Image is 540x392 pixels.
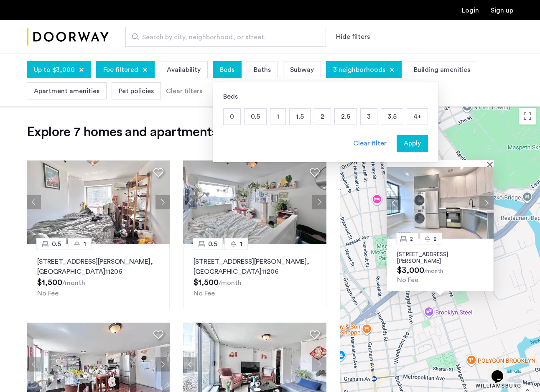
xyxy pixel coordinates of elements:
span: Apply [404,138,421,148]
p: 2.5 [335,109,357,125]
span: Availability [167,65,201,75]
p: 2 [314,109,331,125]
img: logo [27,21,109,53]
span: Apartment amenities [34,86,99,96]
button: Show or hide filters [336,32,370,42]
a: Login [462,7,479,14]
button: button [397,135,428,152]
p: 1 [270,109,285,125]
span: Search by city, neighborhood, or street. [142,32,303,42]
p: 1.5 [290,109,310,125]
span: Up to $3,000 [34,65,75,75]
span: 3 neighborhoods [333,65,385,75]
span: Beds [220,65,234,75]
span: Subway [290,65,314,75]
span: Fee filtered [103,65,138,75]
span: Baths [254,65,271,75]
a: Cazamio Logo [27,21,109,53]
a: Registration [491,7,513,14]
p: 3 [361,109,377,125]
input: Apartment Search [125,27,326,47]
p: 0.5 [245,109,266,125]
p: 4+ [407,109,428,125]
iframe: chat widget [488,359,515,384]
span: Pet policies [119,86,154,96]
div: Beds [223,92,428,102]
span: Building amenities [414,65,470,75]
p: 3.5 [381,109,403,125]
div: Clear filter [353,138,387,148]
div: Clear filters [166,86,202,96]
p: 0 [224,109,240,125]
